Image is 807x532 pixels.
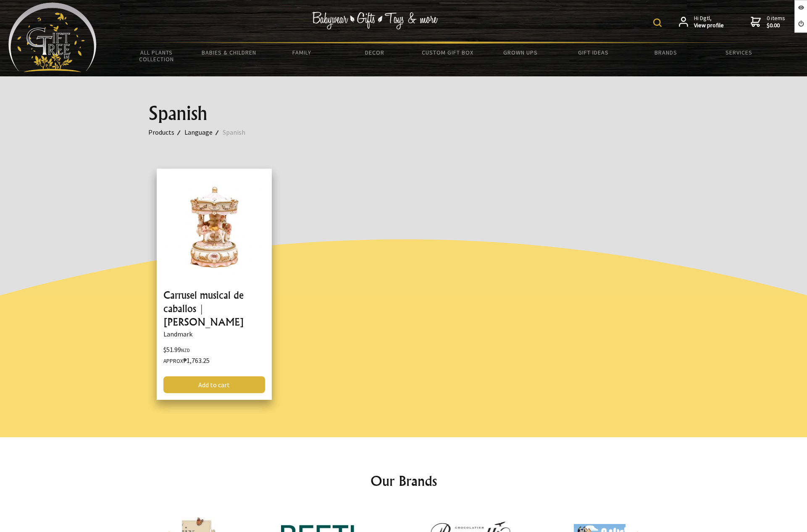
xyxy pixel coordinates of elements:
a: Family [265,44,338,61]
a: Brands [630,44,702,61]
strong: View profile [694,22,724,29]
span: 0 items [767,14,785,29]
a: Spanish [223,127,255,138]
span: Hi Dgtl, [694,15,724,29]
strong: $0.00 [767,22,785,29]
a: Products [148,127,184,138]
a: Language [184,127,223,138]
a: Add to cart [163,376,265,393]
h2: Our Brands [155,471,652,491]
a: All Plants Collection [120,44,193,68]
a: Custom Gift Box [411,44,484,61]
img: Babyware - Gifts - Toys and more... [8,3,97,72]
a: Services [702,44,775,61]
a: Hi Dgtl,View profile [679,15,724,29]
h1: Spanish [148,103,659,123]
a: Gift Ideas [557,44,629,61]
img: product search [653,18,662,27]
a: Grown Ups [484,44,557,61]
a: 0 items$0.00 [751,15,785,29]
a: Babies & Children [193,44,265,61]
img: Babywear - Gifts - Toys & more [312,12,438,29]
a: Decor [338,44,411,61]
